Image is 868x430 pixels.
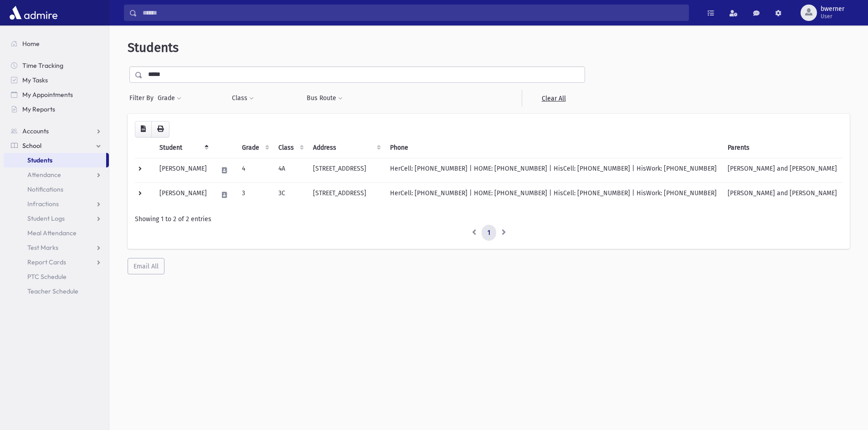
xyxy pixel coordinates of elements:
[154,158,212,182] td: [PERSON_NAME]
[385,158,722,182] td: HerCell: [PHONE_NUMBER] | HOME: [PHONE_NUMBER] | HisCell: [PHONE_NUMBER] | HisWork: [PHONE_NUMBER]
[128,258,164,274] button: Email All
[4,58,109,73] a: Time Tracking
[135,214,842,224] div: Showing 1 to 2 of 2 entries
[27,156,52,164] span: Students
[22,105,55,113] span: My Reports
[482,225,496,241] a: 1
[151,121,169,137] button: Print
[231,90,254,106] button: Class
[22,61,63,70] span: Time Tracking
[722,137,842,158] th: Parents
[385,137,722,158] th: Phone
[27,243,58,252] span: Test Marks
[27,229,77,237] span: Meal Attendance
[135,121,152,137] button: CSV
[4,102,109,116] a: My Reports
[129,93,157,103] span: Filter By
[157,90,182,106] button: Grade
[308,137,385,158] th: Address: activate to sort column ascending
[4,138,109,153] a: School
[308,182,385,207] td: [STREET_ADDRESS]
[4,226,109,240] a: Meal Attendance
[22,142,41,150] span: School
[27,171,61,179] span: Attendance
[236,137,273,158] th: Grade: activate to sort column ascending
[22,76,48,84] span: My Tasks
[4,240,109,255] a: Test Marks
[385,182,722,207] td: HerCell: [PHONE_NUMBER] | HOME: [PHONE_NUMBER] | HisCell: [PHONE_NUMBER] | HisWork: [PHONE_NUMBER]
[273,158,308,182] td: 4A
[154,137,212,158] th: Student: activate to sort column descending
[154,182,212,207] td: [PERSON_NAME]
[4,153,106,167] a: Students
[4,36,109,51] a: Home
[22,40,40,48] span: Home
[4,284,109,298] a: Teacher Schedule
[22,127,49,135] span: Accounts
[4,167,109,182] a: Attendance
[4,211,109,226] a: Student Logs
[522,90,585,106] a: Clear All
[722,158,842,182] td: [PERSON_NAME] and [PERSON_NAME]
[128,40,179,55] span: Students
[4,182,109,197] a: Notifications
[27,200,59,208] span: Infractions
[27,214,65,223] span: Student Logs
[7,4,60,22] img: AdmirePro
[821,13,844,20] span: User
[236,158,273,182] td: 4
[27,185,63,193] span: Notifications
[27,273,67,281] span: PTC Schedule
[306,90,343,106] button: Bus Route
[236,182,273,207] td: 3
[4,255,109,269] a: Report Cards
[27,258,66,266] span: Report Cards
[4,87,109,102] a: My Appointments
[273,182,308,207] td: 3C
[308,158,385,182] td: [STREET_ADDRESS]
[821,5,844,13] span: bwerner
[273,137,308,158] th: Class: activate to sort column ascending
[722,182,842,207] td: [PERSON_NAME] and [PERSON_NAME]
[4,197,109,211] a: Infractions
[137,5,688,21] input: Search
[4,124,109,138] a: Accounts
[22,91,73,99] span: My Appointments
[27,287,78,295] span: Teacher Schedule
[4,73,109,87] a: My Tasks
[4,269,109,284] a: PTC Schedule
